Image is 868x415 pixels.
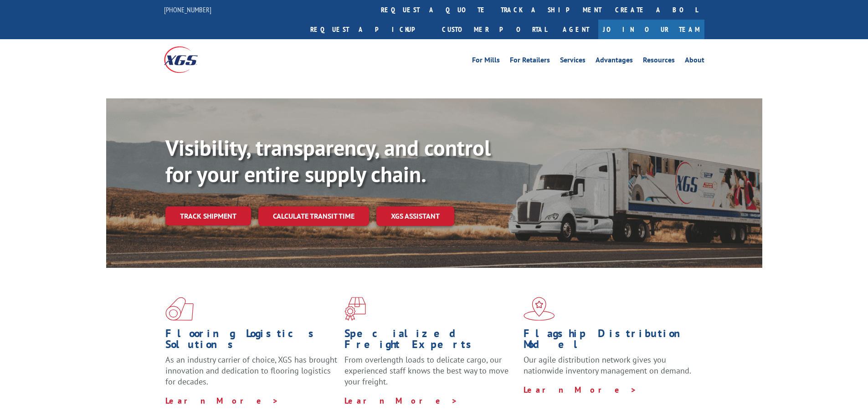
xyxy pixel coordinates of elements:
[344,297,366,321] img: xgs-icon-focused-on-flooring-red
[685,56,704,67] a: About
[376,206,454,226] a: XGS ASSISTANT
[344,395,458,406] a: Learn More >
[524,297,555,321] img: xgs-icon-flagship-distribution-model-red
[472,56,500,67] a: For Mills
[165,297,194,321] img: xgs-icon-total-supply-chain-intelligence-red
[303,20,435,39] a: Request a pickup
[344,354,517,395] p: From overlength loads to delicate cargo, our experienced staff knows the best way to move your fr...
[344,328,517,354] h1: Specialized Freight Experts
[165,354,337,387] span: As an industry carrier of choice, XGS has brought innovation and dedication to flooring logistics...
[165,395,279,406] a: Learn More >
[258,206,369,226] a: Calculate transit time
[164,5,211,14] a: [PHONE_NUMBER]
[560,56,586,67] a: Services
[524,354,691,376] span: Our agile distribution network gives you nationwide inventory management on demand.
[598,20,704,39] a: Join Our Team
[524,384,637,395] a: Learn More >
[510,56,550,67] a: For Retailers
[165,328,338,354] h1: Flooring Logistics Solutions
[165,206,251,225] a: Track shipment
[554,20,598,39] a: Agent
[165,133,491,188] b: Visibility, transparency, and control for your entire supply chain.
[524,328,696,354] h1: Flagship Distribution Model
[435,20,554,39] a: Customer Portal
[643,56,675,67] a: Resources
[596,56,633,67] a: Advantages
